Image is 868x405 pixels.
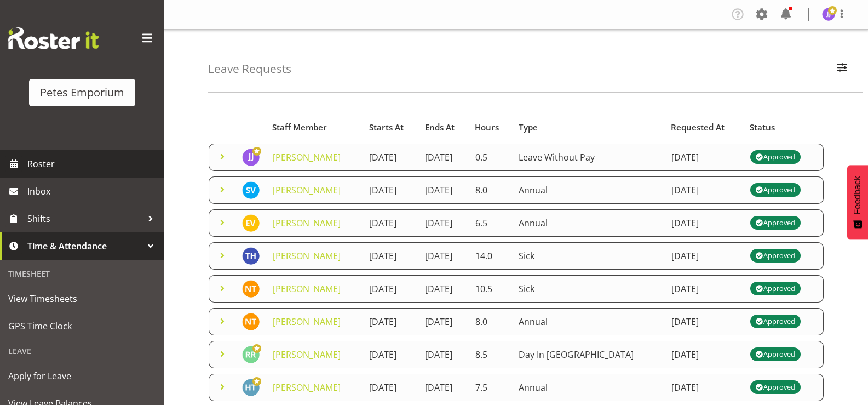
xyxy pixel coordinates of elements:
div: Approved [756,249,795,263]
div: Approved [756,184,795,197]
td: [DATE] [665,209,744,237]
td: Sick [512,275,665,303]
h4: Leave Requests [208,62,291,75]
td: [DATE] [363,374,418,401]
td: [DATE] [665,374,744,401]
td: 8.5 [469,341,513,368]
a: View Timesheets [3,285,162,312]
div: Approved [756,348,795,361]
a: [PERSON_NAME] [273,250,341,262]
td: [DATE] [418,176,468,204]
button: Filter Employees [831,57,854,81]
a: Apply for Leave [3,362,162,390]
td: 14.0 [469,242,513,270]
span: Ends At [425,121,455,134]
span: Type [519,121,538,134]
td: [DATE] [665,144,744,171]
span: Shifts [27,210,142,227]
div: Petes Emporium [40,84,124,101]
span: Inbox [27,183,159,199]
span: Roster [27,156,159,172]
span: View Timesheets [8,290,156,307]
td: [DATE] [363,341,418,368]
td: 8.0 [469,308,513,335]
a: [PERSON_NAME] [273,349,341,361]
a: [PERSON_NAME] [273,217,341,229]
a: [PERSON_NAME] [273,381,341,393]
div: Timesheet [3,263,162,285]
div: Approved [756,282,795,295]
span: Time & Attendance [27,238,142,254]
div: Approved [756,381,795,394]
img: teresa-hawkins9867.jpg [242,247,260,265]
img: nicole-thomson8388.jpg [242,280,260,298]
td: [DATE] [363,275,418,303]
td: [DATE] [665,176,744,204]
td: [DATE] [665,308,744,335]
span: Hours [475,121,499,134]
div: Approved [756,315,795,328]
span: Status [750,121,775,134]
button: Feedback - Show survey [847,165,868,239]
a: [PERSON_NAME] [273,316,341,328]
td: 10.5 [469,275,513,303]
td: [DATE] [363,176,418,204]
td: [DATE] [665,275,744,303]
td: Annual [512,308,665,335]
img: Rosterit website logo [8,27,99,49]
td: [DATE] [418,209,468,237]
a: [PERSON_NAME] [273,184,341,196]
td: [DATE] [363,209,418,237]
td: [DATE] [363,242,418,270]
span: Feedback [853,176,863,214]
td: [DATE] [363,144,418,171]
img: eva-vailini10223.jpg [242,214,260,232]
td: [DATE] [665,341,744,368]
img: nicole-thomson8388.jpg [242,313,260,330]
td: 7.5 [469,374,513,401]
td: Leave Without Pay [512,144,665,171]
span: Requested At [671,121,725,134]
a: GPS Time Clock [3,312,162,340]
td: Day In [GEOGRAPHIC_DATA] [512,341,665,368]
span: Staff Member [272,121,327,134]
div: Leave [3,340,162,362]
a: [PERSON_NAME] [273,151,341,163]
span: GPS Time Clock [8,318,156,334]
td: [DATE] [418,374,468,401]
td: 0.5 [469,144,513,171]
td: Sick [512,242,665,270]
td: [DATE] [418,341,468,368]
img: janelle-jonkers702.jpg [242,149,260,166]
td: 8.0 [469,176,513,204]
td: 6.5 [469,209,513,237]
td: [DATE] [418,308,468,335]
td: Annual [512,374,665,401]
div: Approved [756,216,795,230]
img: ruth-robertson-taylor722.jpg [242,346,260,363]
td: [DATE] [363,308,418,335]
img: sasha-vandervalk6911.jpg [242,181,260,199]
td: [DATE] [418,275,468,303]
a: [PERSON_NAME] [273,283,341,295]
td: [DATE] [418,144,468,171]
td: Annual [512,209,665,237]
td: [DATE] [418,242,468,270]
img: janelle-jonkers702.jpg [822,8,835,21]
td: Annual [512,176,665,204]
div: Approved [756,151,795,164]
span: Starts At [369,121,404,134]
span: Apply for Leave [8,368,156,384]
img: helena-tomlin701.jpg [242,379,260,396]
td: [DATE] [665,242,744,270]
